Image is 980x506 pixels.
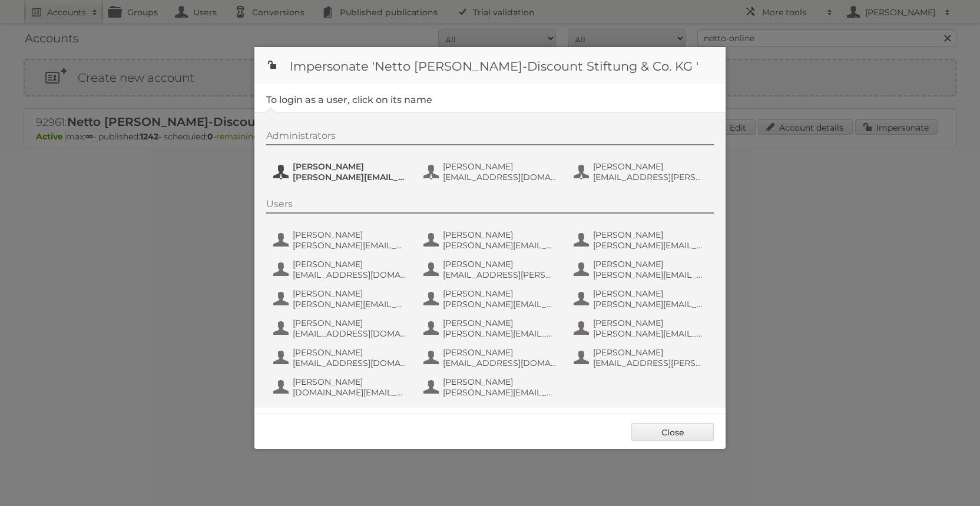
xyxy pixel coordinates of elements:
span: [EMAIL_ADDRESS][DOMAIN_NAME] [293,328,407,339]
span: [PERSON_NAME][EMAIL_ADDRESS][DOMAIN_NAME] [293,240,407,251]
button: [PERSON_NAME] [PERSON_NAME][EMAIL_ADDRESS][PERSON_NAME][PERSON_NAME][DOMAIN_NAME] [422,228,561,252]
button: [PERSON_NAME] [EMAIL_ADDRESS][PERSON_NAME][PERSON_NAME][DOMAIN_NAME] [422,258,561,281]
a: Close [631,423,714,441]
span: [PERSON_NAME] [443,377,557,387]
button: [PERSON_NAME] [PERSON_NAME][EMAIL_ADDRESS][PERSON_NAME][PERSON_NAME][DOMAIN_NAME] [572,287,711,311]
span: [EMAIL_ADDRESS][PERSON_NAME][PERSON_NAME][DOMAIN_NAME] [443,269,557,280]
span: [PERSON_NAME][EMAIL_ADDRESS][PERSON_NAME][PERSON_NAME][DOMAIN_NAME] [293,299,407,309]
button: [PERSON_NAME] [EMAIL_ADDRESS][DOMAIN_NAME] [272,346,410,369]
span: [PERSON_NAME] [443,259,557,269]
span: [PERSON_NAME][EMAIL_ADDRESS][PERSON_NAME][PERSON_NAME][DOMAIN_NAME] [593,328,707,339]
span: [PERSON_NAME] [443,229,557,240]
span: [EMAIL_ADDRESS][DOMAIN_NAME] [293,269,407,280]
span: [PERSON_NAME] [593,347,707,358]
button: [PERSON_NAME] [PERSON_NAME][EMAIL_ADDRESS][PERSON_NAME][DOMAIN_NAME] [422,375,561,399]
button: [PERSON_NAME] [PERSON_NAME][EMAIL_ADDRESS][PERSON_NAME][PERSON_NAME][DOMAIN_NAME] [572,317,711,340]
span: [PERSON_NAME] [593,318,707,328]
span: [PERSON_NAME][EMAIL_ADDRESS][PERSON_NAME][PERSON_NAME][DOMAIN_NAME] [593,269,707,280]
button: [PERSON_NAME] [PERSON_NAME][EMAIL_ADDRESS][PERSON_NAME][DOMAIN_NAME] [272,160,410,184]
button: [PERSON_NAME] [PERSON_NAME][EMAIL_ADDRESS][PERSON_NAME][DOMAIN_NAME] [572,228,711,252]
span: [PERSON_NAME][EMAIL_ADDRESS][PERSON_NAME][DOMAIN_NAME] [593,240,707,251]
span: [PERSON_NAME][EMAIL_ADDRESS][PERSON_NAME][PERSON_NAME][DOMAIN_NAME] [593,299,707,309]
button: [PERSON_NAME] [PERSON_NAME][EMAIL_ADDRESS][DOMAIN_NAME] [272,228,410,252]
button: [PERSON_NAME] [EMAIL_ADDRESS][DOMAIN_NAME] [272,258,410,281]
span: [PERSON_NAME] [293,288,407,299]
button: [PERSON_NAME] [EMAIL_ADDRESS][PERSON_NAME][PERSON_NAME][DOMAIN_NAME] [572,160,711,184]
span: [PERSON_NAME][EMAIL_ADDRESS][PERSON_NAME][DOMAIN_NAME] [293,172,407,182]
button: [PERSON_NAME] [EMAIL_ADDRESS][DOMAIN_NAME] [422,160,561,184]
button: [PERSON_NAME] [PERSON_NAME][EMAIL_ADDRESS][DOMAIN_NAME] [422,317,561,340]
span: [PERSON_NAME] [293,161,407,172]
span: [PERSON_NAME][EMAIL_ADDRESS][DOMAIN_NAME] [443,328,557,339]
span: [PERSON_NAME] [443,161,557,172]
legend: To login as a user, click on its name [266,94,432,105]
button: [PERSON_NAME] [EMAIL_ADDRESS][PERSON_NAME][PERSON_NAME][DOMAIN_NAME] [572,346,711,369]
button: [PERSON_NAME] [PERSON_NAME][EMAIL_ADDRESS][PERSON_NAME][DOMAIN_NAME] [422,287,561,311]
span: [EMAIL_ADDRESS][DOMAIN_NAME] [443,172,557,182]
span: [EMAIL_ADDRESS][PERSON_NAME][PERSON_NAME][DOMAIN_NAME] [593,358,707,368]
span: [EMAIL_ADDRESS][DOMAIN_NAME] [443,358,557,368]
span: [PERSON_NAME][EMAIL_ADDRESS][PERSON_NAME][DOMAIN_NAME] [443,299,557,309]
button: [PERSON_NAME] [DOMAIN_NAME][EMAIL_ADDRESS][PERSON_NAME][DOMAIN_NAME] [272,375,410,399]
span: [PERSON_NAME] [443,347,557,358]
button: [PERSON_NAME] [PERSON_NAME][EMAIL_ADDRESS][PERSON_NAME][PERSON_NAME][DOMAIN_NAME] [272,287,410,311]
span: [PERSON_NAME][EMAIL_ADDRESS][PERSON_NAME][DOMAIN_NAME] [443,387,557,398]
span: [PERSON_NAME] [293,318,407,328]
span: [PERSON_NAME] [443,288,557,299]
span: [PERSON_NAME][EMAIL_ADDRESS][PERSON_NAME][PERSON_NAME][DOMAIN_NAME] [443,240,557,251]
button: [PERSON_NAME] [EMAIL_ADDRESS][DOMAIN_NAME] [422,346,561,369]
span: [DOMAIN_NAME][EMAIL_ADDRESS][PERSON_NAME][DOMAIN_NAME] [293,387,407,398]
span: [PERSON_NAME] [593,259,707,269]
h1: Impersonate 'Netto [PERSON_NAME]-Discount Stiftung & Co. KG ' [254,47,726,82]
span: [PERSON_NAME] [443,318,557,328]
span: [PERSON_NAME] [293,259,407,269]
span: [PERSON_NAME] [593,229,707,240]
div: Administrators [266,130,714,145]
button: [PERSON_NAME] [PERSON_NAME][EMAIL_ADDRESS][PERSON_NAME][PERSON_NAME][DOMAIN_NAME] [572,258,711,281]
span: [PERSON_NAME] [593,161,707,172]
div: Users [266,198,714,214]
span: [PERSON_NAME] [293,347,407,358]
span: [EMAIL_ADDRESS][PERSON_NAME][PERSON_NAME][DOMAIN_NAME] [593,172,707,182]
button: [PERSON_NAME] [EMAIL_ADDRESS][DOMAIN_NAME] [272,317,410,340]
span: [PERSON_NAME] [593,288,707,299]
span: [PERSON_NAME] [293,377,407,387]
span: [PERSON_NAME] [293,229,407,240]
span: [EMAIL_ADDRESS][DOMAIN_NAME] [293,358,407,368]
